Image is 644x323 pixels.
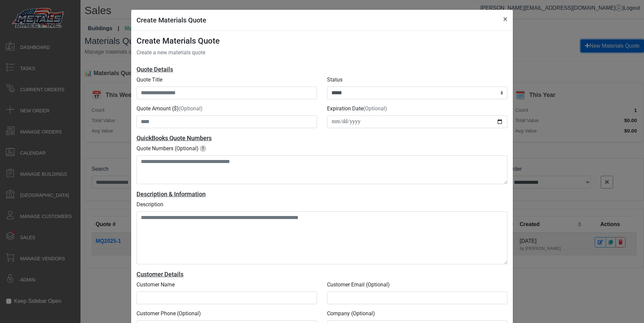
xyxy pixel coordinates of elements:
label: Description [137,201,163,209]
span: (Optional) [179,105,203,112]
div: Description & Information [137,190,507,199]
label: Customer Name [137,281,175,289]
label: Status [327,76,342,84]
span: (Optional) [363,105,387,112]
h5: Create Materials Quote [137,15,206,25]
div: Customer Details [137,270,507,279]
div: QuickBooks Quote Numbers [137,133,507,143]
span: Enter QuickBooks quote numbers, one per line [200,145,206,152]
label: Quote Title [137,76,162,84]
label: Customer Phone (Optional) [137,310,201,318]
label: Quote Amount ($) [137,105,203,113]
p: Create a new materials quote [137,49,507,57]
div: Quote Details [137,65,507,74]
label: Company (Optional) [327,310,375,318]
h4: Create Materials Quote [137,36,507,46]
button: Close [498,10,513,29]
label: Quote Numbers (Optional) [137,145,199,153]
label: Customer Email (Optional) [327,281,390,289]
label: Expiration Date [327,105,387,113]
